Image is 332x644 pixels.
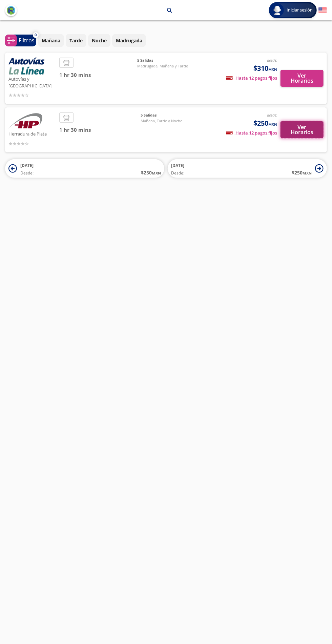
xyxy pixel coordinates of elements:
[253,63,277,74] span: $310
[303,170,312,175] small: MXN
[5,4,17,16] button: back
[8,112,42,129] img: Herradura de Plata
[152,170,161,175] small: MXN
[168,159,327,178] button: [DATE]Desde:$250MXN
[116,37,142,44] p: Madrugada
[171,163,184,168] span: [DATE]
[281,70,324,87] button: Ver Horarios
[66,34,86,47] button: Tarde
[112,7,130,14] p: Morelia
[19,36,35,44] p: Filtros
[267,58,277,63] em: desde:
[20,163,34,168] span: [DATE]
[281,121,324,138] button: Ver Horarios
[268,122,277,127] small: MXN
[268,67,277,72] small: MXN
[267,112,277,118] em: desde:
[141,112,188,118] span: 5 Salidas
[141,169,161,176] span: $ 250
[171,170,184,176] span: Desde:
[88,34,110,47] button: Noche
[318,6,327,15] button: English
[139,7,162,14] p: Maravatío
[5,159,164,178] button: [DATE]Desde:$250MXN
[8,75,56,89] p: Autovías y [GEOGRAPHIC_DATA]
[8,58,44,75] img: Autovías y La Línea
[42,37,60,44] p: Mañana
[284,7,315,14] span: Iniciar sesión
[137,63,188,69] span: Madrugada, Mañana y Tarde
[92,37,107,44] p: Noche
[69,37,83,44] p: Tarde
[226,75,277,81] span: Hasta 12 pagos fijos
[59,126,141,134] span: 1 hr 30 mins
[8,129,56,138] p: Herradura de Plata
[20,170,34,176] span: Desde:
[35,32,37,38] span: 0
[253,118,277,128] span: $250
[38,34,64,47] button: Mañana
[112,34,146,47] button: Madrugada
[141,118,188,124] span: Mañana, Tarde y Noche
[59,71,137,79] span: 1 hr 30 mins
[5,35,36,46] button: 0Filtros
[226,130,277,136] span: Hasta 12 pagos fijos
[292,169,312,176] span: $ 250
[137,58,188,63] span: 5 Salidas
